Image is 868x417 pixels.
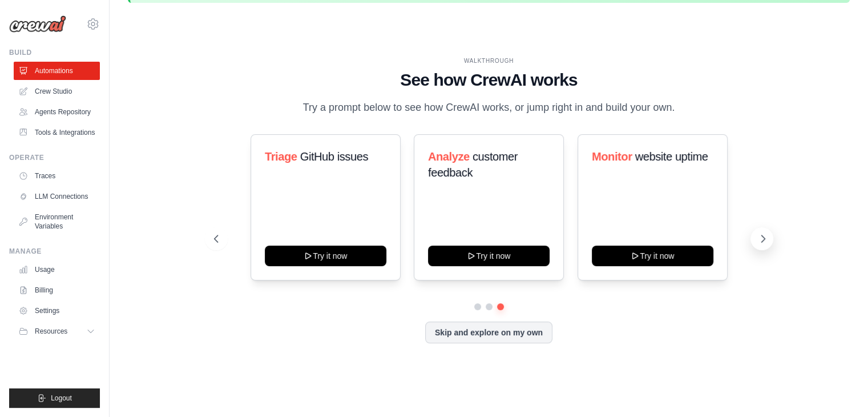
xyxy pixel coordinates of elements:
a: Traces [14,167,100,185]
span: GitHub issues [300,150,368,163]
button: Try it now [592,246,713,266]
h1: See how CrewAI works [214,70,764,90]
a: Settings [14,302,100,320]
p: Try a prompt below to see how CrewAI works, or jump right in and build your own. [297,99,681,116]
a: Agents Repository [14,103,100,121]
span: Resources [35,327,67,336]
span: customer feedback [428,150,518,179]
iframe: Chat Widget [811,362,868,417]
a: Tools & Integrations [14,123,100,142]
a: LLM Connections [14,187,100,206]
div: Manage [9,247,100,256]
button: Skip and explore on my own [425,322,552,343]
a: Automations [14,62,100,80]
div: Operate [9,153,100,162]
a: Usage [14,260,100,279]
button: Resources [14,322,100,340]
img: Logo [9,15,66,33]
span: Triage [265,150,297,163]
span: website uptime [635,150,708,163]
a: Billing [14,281,100,299]
button: Try it now [265,246,386,266]
span: Monitor [592,150,632,163]
a: Crew Studio [14,82,100,101]
div: Widget de chat [811,362,868,417]
div: Build [9,48,100,57]
button: Logout [9,388,100,408]
span: Analyze [428,150,470,163]
a: Environment Variables [14,208,100,235]
span: Logout [51,394,72,403]
div: WALKTHROUGH [214,57,764,65]
button: Try it now [428,246,550,266]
